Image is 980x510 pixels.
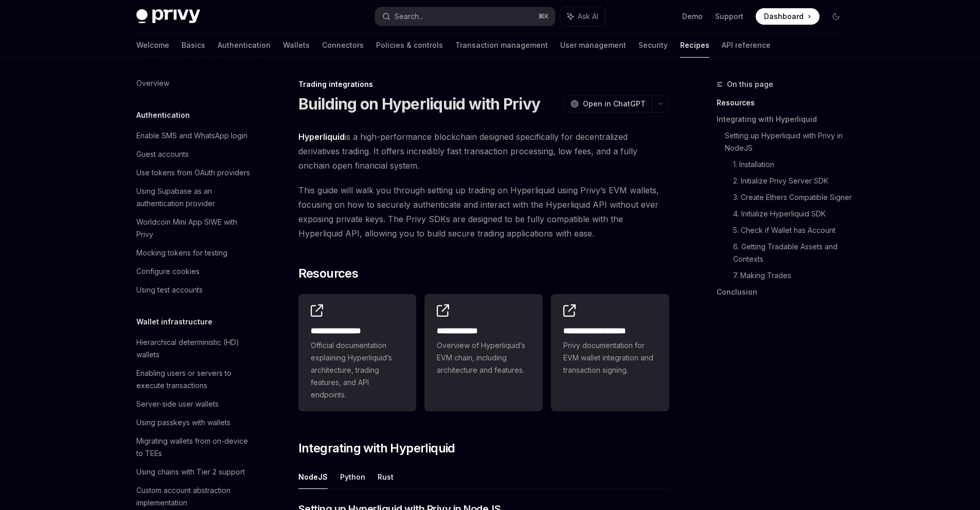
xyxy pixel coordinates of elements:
[298,294,417,411] a: **** **** **** *Official documentation explaining Hyperliquid’s architecture, trading features, a...
[136,484,254,509] div: Custom account abstraction implementation
[378,465,394,489] button: Rust
[725,128,852,156] a: Setting up Hyperliquid with Privy in NodeJS
[733,239,852,267] a: 6. Getting Tradable Assets and Contexts
[424,294,543,411] a: **** **** ***Overview of Hyperliquid’s EVM chain, including architecture and features.
[136,316,212,328] h5: Wallet infrastructure
[136,435,254,460] div: Migrating wallets from on-device to TEEs
[298,265,359,282] span: Resources
[136,77,169,89] div: Overview
[563,339,657,376] span: Privy documentation for EVM wallet integration and transaction signing.
[298,130,669,173] span: is a high-performance blockchain designed specifically for decentralized derivatives trading. It ...
[551,294,669,411] a: **** **** **** *****Privy documentation for EVM wallet integration and transaction signing.
[638,33,668,58] a: Security
[717,95,852,111] a: Resources
[136,109,190,121] h5: Authentication
[340,465,365,489] button: Python
[717,111,852,128] a: Integrating with Hyperliquid
[437,339,530,376] span: Overview of Hyperliquid’s EVM chain, including architecture and features.
[128,333,260,364] a: Hierarchical deterministic (HD) wallets
[128,395,260,413] a: Server-side user wallets
[560,33,626,58] a: User management
[136,185,254,210] div: Using Supabase as an authentication provider
[128,432,260,463] a: Migrating wallets from on-device to TEEs
[128,364,260,395] a: Enabling users or servers to execute transactions
[136,265,200,278] div: Configure cookies
[298,440,455,457] span: Integrating with Hyperliquid
[136,148,189,160] div: Guest accounts
[715,11,743,22] a: Support
[722,33,771,58] a: API reference
[733,189,852,206] a: 3. Create Ethers Compatible Signer
[322,33,364,58] a: Connectors
[298,183,669,241] span: This guide will walk you through setting up trading on Hyperliquid using Privy’s EVM wallets, foc...
[218,33,271,58] a: Authentication
[583,99,646,109] span: Open in ChatGPT
[136,284,203,296] div: Using test accounts
[128,126,260,145] a: Enable SMS and WhatsApp login
[298,465,328,489] button: NodeJS
[733,222,852,239] a: 5. Check if Wallet has Account
[717,284,852,300] a: Conclusion
[136,9,200,24] img: dark logo
[283,33,310,58] a: Wallets
[376,33,443,58] a: Policies & controls
[136,247,227,259] div: Mocking tokens for testing
[128,213,260,244] a: Worldcoin Mini App SIWE with Privy
[136,367,254,392] div: Enabling users or servers to execute transactions
[136,466,245,478] div: Using chains with Tier 2 support
[128,74,260,93] a: Overview
[128,244,260,262] a: Mocking tokens for testing
[182,33,205,58] a: Basics
[756,8,819,25] a: Dashboard
[733,156,852,173] a: 1. Installation
[455,33,548,58] a: Transaction management
[136,216,254,241] div: Worldcoin Mini App SIWE with Privy
[298,79,669,89] div: Trading integrations
[680,33,709,58] a: Recipes
[682,11,703,22] a: Demo
[128,182,260,213] a: Using Supabase as an authentication provider
[136,416,230,429] div: Using passkeys with wallets
[311,339,404,401] span: Official documentation explaining Hyperliquid’s architecture, trading features, and API endpoints.
[136,130,247,142] div: Enable SMS and WhatsApp login
[298,95,541,113] h1: Building on Hyperliquid with Privy
[395,10,423,23] div: Search...
[136,336,254,361] div: Hierarchical deterministic (HD) wallets
[136,398,219,410] div: Server-side user wallets
[136,33,169,58] a: Welcome
[564,95,652,113] button: Open in ChatGPT
[733,173,852,189] a: 2. Initialize Privy Server SDK
[727,78,773,90] span: On this page
[538,12,549,21] span: ⌘ K
[128,463,260,481] a: Using chains with Tier 2 support
[764,11,804,22] span: Dashboard
[128,413,260,432] a: Using passkeys with wallets
[560,7,605,26] button: Ask AI
[375,7,555,26] button: Search...⌘K
[136,167,250,179] div: Use tokens from OAuth providers
[128,163,260,182] a: Use tokens from OAuth providers
[733,206,852,222] a: 4. Initialize Hyperliquid SDK
[128,281,260,299] a: Using test accounts
[298,132,345,142] a: Hyperliquid
[828,8,844,25] button: Toggle dark mode
[578,11,598,22] span: Ask AI
[733,267,852,284] a: 7. Making Trades
[128,145,260,163] a: Guest accounts
[128,262,260,281] a: Configure cookies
